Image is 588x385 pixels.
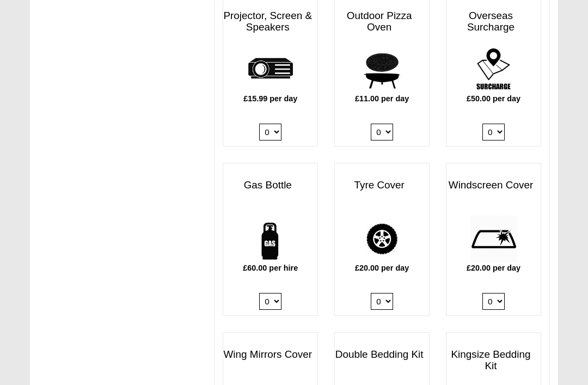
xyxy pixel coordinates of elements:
[243,94,297,103] b: £15.99 per day
[446,5,541,39] h3: Overseas Surcharge
[358,215,405,262] img: tyre.png
[446,174,541,197] h3: Windscreen Cover
[355,94,409,103] b: £11.00 per day
[470,46,517,93] img: surcharge.png
[335,174,429,197] h3: Tyre Cover
[335,5,429,39] h3: Outdoor Pizza Oven
[358,46,405,93] img: pizza.png
[467,264,520,272] b: £20.00 per day
[223,174,317,197] h3: Gas Bottle
[355,264,409,272] b: £20.00 per day
[223,5,317,39] h3: Projector, Screen & Speakers
[335,344,429,366] h3: Double Bedding Kit
[247,215,294,262] img: gas-bottle.png
[446,344,541,377] h3: Kingsize Bedding Kit
[470,215,517,262] img: windscreen.png
[467,94,520,103] b: £50.00 per day
[247,46,294,93] img: projector.png
[223,344,317,366] h3: Wing Mirrors Cover
[243,264,298,272] b: £60.00 per hire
